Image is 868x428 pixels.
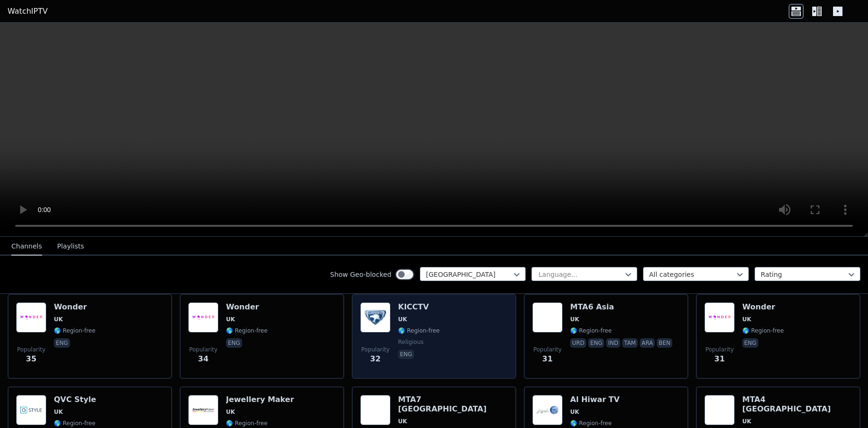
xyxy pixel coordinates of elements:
[570,338,586,348] p: urd
[398,302,440,312] h6: KICCTV
[588,338,604,348] p: eng
[570,302,674,312] h6: MTA6 Asia
[606,338,620,348] p: ind
[26,353,36,365] span: 35
[742,338,758,348] p: eng
[16,395,46,425] img: QVC Style
[54,408,63,416] span: UK
[54,338,70,348] p: eng
[622,338,638,348] p: tam
[226,408,235,416] span: UK
[570,419,612,427] span: 🌎 Region-free
[398,418,407,425] span: UK
[570,395,620,404] h6: Al Hiwar TV
[226,338,242,348] p: eng
[198,353,208,365] span: 34
[742,327,784,334] span: 🌎 Region-free
[189,346,217,353] span: Popularity
[54,302,95,312] h6: Wonder
[226,302,268,312] h6: Wonder
[742,418,751,425] span: UK
[188,395,218,425] img: Jewellery Maker
[54,327,95,334] span: 🌎 Region-free
[714,353,725,365] span: 31
[226,327,268,334] span: 🌎 Region-free
[17,346,45,353] span: Popularity
[54,316,63,323] span: UK
[54,419,95,427] span: 🌎 Region-free
[57,238,84,256] button: Playlists
[226,316,235,323] span: UK
[360,302,391,333] img: KICCTV
[398,338,424,346] span: religious
[542,353,553,365] span: 31
[532,302,563,333] img: MTA6 Asia
[11,238,42,256] button: Channels
[570,316,579,323] span: UK
[705,346,734,353] span: Popularity
[361,346,390,353] span: Popularity
[704,395,735,425] img: MTA4 Africa
[640,338,655,348] p: ara
[657,338,672,348] p: ben
[398,316,407,323] span: UK
[16,302,46,333] img: Wonder
[570,408,579,416] span: UK
[330,270,391,279] label: Show Geo-blocked
[226,395,294,404] h6: Jewellery Maker
[398,395,508,414] h6: MTA7 [GEOGRAPHIC_DATA]
[532,395,563,425] img: Al Hiwar TV
[360,395,391,425] img: MTA7 Asia
[570,327,612,334] span: 🌎 Region-free
[704,302,735,333] img: Wonder
[398,350,414,359] p: eng
[8,6,48,17] a: WatchIPTV
[533,346,562,353] span: Popularity
[742,395,852,414] h6: MTA4 [GEOGRAPHIC_DATA]
[742,316,751,323] span: UK
[370,353,381,365] span: 32
[398,327,440,334] span: 🌎 Region-free
[742,302,784,312] h6: Wonder
[188,302,218,333] img: Wonder
[54,395,96,404] h6: QVC Style
[226,419,268,427] span: 🌎 Region-free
